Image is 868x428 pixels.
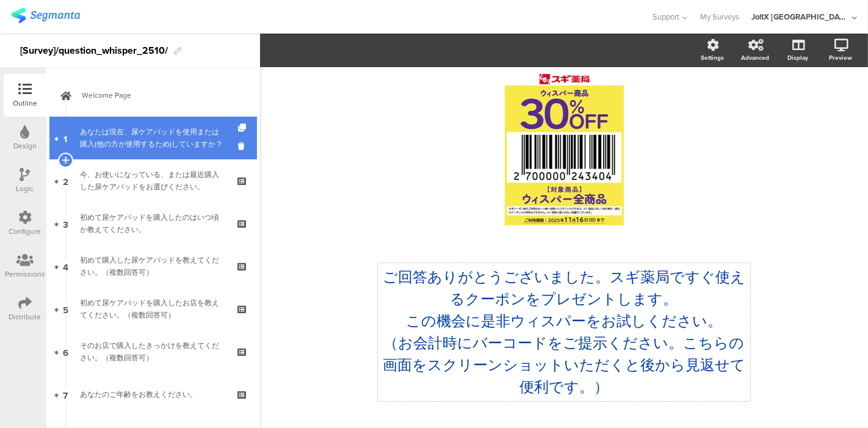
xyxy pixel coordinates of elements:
[13,98,37,109] div: Outline
[381,266,747,310] p: ご回答ありがとうございました。スギ薬局ですぐ使えるクーポンをプレゼントします。
[80,126,226,150] div: あなたは現在、尿ケアパッドを使用または購入(他の方が使用するため)していますか？
[80,254,226,278] div: 初めて購入した尿ケアパッドを教えてください。（複数回答可）
[49,74,257,117] a: Welcome Page
[238,124,248,132] i: Duplicate
[49,288,257,330] a: 5 初めて尿ケアパッドを購入したお店を教えてください。（複数回答可）
[13,140,37,151] div: Design
[653,11,680,23] span: Support
[9,311,42,322] div: Distribute
[381,332,747,398] p: （お会計時にバーコードをご提示ください。こちらの画面をスクリーンショットいただくと後から見返せて便利です。）
[9,226,42,237] div: Configure
[80,169,226,193] div: 今、お使いになっている、または最近購入した尿ケアパッドをお選びください。
[80,388,226,401] div: あなたのご年齢をお教えください。
[238,140,248,152] i: Delete
[63,217,68,230] span: 3
[64,131,68,145] span: 1
[751,11,849,23] div: JoltX [GEOGRAPHIC_DATA]
[63,174,68,187] span: 2
[787,53,808,62] div: Display
[11,8,80,23] img: segmanta logo
[63,388,68,401] span: 7
[5,269,45,280] div: Permissions
[20,41,168,60] div: [Survey]/question_whisper_2510/
[16,183,34,194] div: Logic
[741,53,769,62] div: Advanced
[49,373,257,416] a: 7 あなたのご年齢をお教えください。
[63,345,68,358] span: 6
[701,53,724,62] div: Settings
[82,89,238,101] span: Welcome Page
[381,310,747,332] p: この機会に是非ウィスパーをお試しください。
[49,117,257,159] a: 1 あなたは現在、尿ケアパッドを使用または購入(他の方が使用するため)していますか？
[80,211,226,236] div: 初めて尿ケアパッドを購入したのはいつ頃か教えてください。
[829,53,852,62] div: Preview
[80,339,226,364] div: そのお店で購入したきっかけを教えてください。（複数回答可）
[49,159,257,202] a: 2 今、お使いになっている、または最近購入した尿ケアパッドをお選びください。
[49,330,257,373] a: 6 そのお店で購入したきっかけを教えてください。（複数回答可）
[49,245,257,288] a: 4 初めて購入した尿ケアパッドを教えてください。（複数回答可）
[63,302,68,316] span: 5
[49,202,257,245] a: 3 初めて尿ケアパッドを購入したのはいつ頃か教えてください。
[63,259,68,273] span: 4
[80,297,226,321] div: 初めて尿ケアパッドを購入したお店を教えてください。（複数回答可）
